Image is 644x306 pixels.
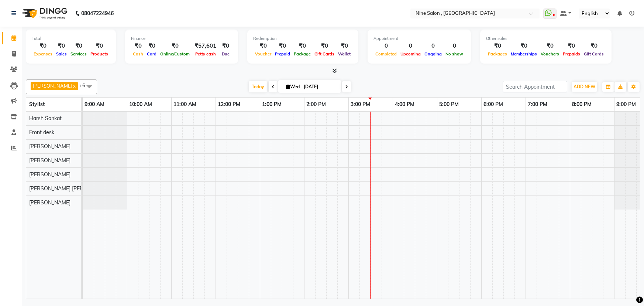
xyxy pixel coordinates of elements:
span: [PERSON_NAME] [29,199,70,206]
div: ₹0 [219,42,232,50]
div: Finance [131,35,232,42]
div: ₹0 [69,42,89,50]
a: 10:00 AM [127,99,154,110]
a: 9:00 AM [83,99,106,110]
span: Gift Cards [582,51,606,57]
span: Today [249,81,267,92]
span: [PERSON_NAME] [29,143,70,150]
a: 2:00 PM [304,99,328,110]
div: Total [32,35,110,42]
span: Card [145,51,158,57]
a: 1:00 PM [260,99,283,110]
div: 0 [423,42,444,50]
a: 9:00 PM [614,99,638,110]
span: ADD NEW [574,84,595,89]
span: [PERSON_NAME] [33,83,72,89]
div: 0 [444,42,465,50]
div: Other sales [486,35,606,42]
div: Appointment [373,35,465,42]
span: Services [69,51,89,57]
span: Expenses [32,51,54,57]
img: logo [19,3,69,24]
a: 7:00 PM [526,99,549,110]
span: Cash [131,51,145,57]
div: ₹0 [32,42,54,50]
div: ₹0 [292,42,313,50]
span: Online/Custom [158,51,192,57]
span: Gift Cards [313,51,336,57]
div: Redemption [253,35,352,42]
div: ₹0 [539,42,561,50]
input: Search Appointment [503,81,567,92]
span: [PERSON_NAME] [PERSON_NAME] [29,185,113,192]
div: ₹0 [313,42,336,50]
span: Petty cash [193,51,218,57]
span: [PERSON_NAME] [29,157,70,164]
b: 08047224946 [81,3,114,24]
span: Prepaid [273,51,292,57]
span: Voucher [253,51,273,57]
a: 12:00 PM [216,99,242,110]
div: ₹0 [509,42,539,50]
div: 0 [373,42,399,50]
a: x [72,83,76,89]
span: Vouchers [539,51,561,57]
div: ₹0 [336,42,352,50]
span: Ongoing [423,51,444,57]
div: ₹0 [582,42,606,50]
span: Prepaids [561,51,582,57]
span: Upcoming [399,51,423,57]
div: ₹0 [54,42,69,50]
span: Products [89,51,110,57]
div: 0 [399,42,423,50]
div: ₹0 [253,42,273,50]
span: Wed [284,84,302,89]
span: Packages [486,51,509,57]
span: Memberships [509,51,539,57]
span: Completed [373,51,399,57]
span: Package [292,51,313,57]
span: No show [444,51,465,57]
a: 8:00 PM [570,99,593,110]
span: Front desk [29,129,54,136]
div: ₹0 [89,42,110,50]
div: ₹0 [273,42,292,50]
a: 6:00 PM [482,99,505,110]
div: ₹0 [145,42,158,50]
span: [PERSON_NAME] [29,171,70,178]
span: Wallet [336,51,352,57]
span: +6 [79,82,91,88]
div: ₹0 [486,42,509,50]
span: Harsh Sankat [29,115,62,122]
span: Due [220,51,231,57]
div: ₹0 [561,42,582,50]
a: 11:00 AM [172,99,198,110]
a: 3:00 PM [349,99,372,110]
span: Stylist [29,101,45,108]
div: ₹0 [158,42,192,50]
span: Sales [54,51,69,57]
a: 4:00 PM [393,99,416,110]
div: ₹57,601 [192,42,219,50]
button: ADD NEW [572,82,597,92]
a: 5:00 PM [437,99,461,110]
input: 2025-09-03 [302,81,338,92]
div: ₹0 [131,42,145,50]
